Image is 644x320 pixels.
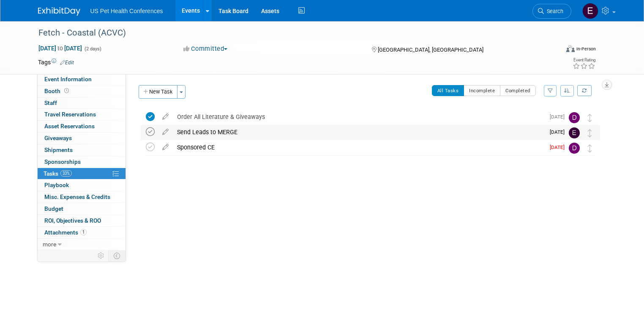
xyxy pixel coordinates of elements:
span: 33% [60,170,72,177]
a: Booth [38,86,126,97]
div: Event Rating [573,58,595,62]
a: more [38,239,126,250]
a: Search [532,4,571,19]
td: Toggle Event Tabs [108,250,126,261]
a: Travel Reservations [38,109,126,120]
td: Personalize Event Tab Strip [94,250,109,261]
span: [DATE] [550,129,569,135]
i: Move task [588,144,592,152]
span: Playbook [44,182,69,188]
span: 1 [80,229,87,235]
span: Tasks [44,170,72,177]
div: Send Leads to MERGE [173,125,545,139]
button: Committed [180,44,231,53]
div: In-Person [576,46,596,52]
span: Booth [44,88,71,94]
div: Event Format [513,44,596,57]
button: Incomplete [464,85,500,96]
img: Format-Inperson.png [566,45,575,52]
i: Move task [588,114,592,122]
span: US Pet Health Conferences [90,8,163,14]
a: ROI, Objectives & ROO [38,215,126,226]
div: Fetch - Coastal (ACVC) [35,25,548,41]
button: Completed [500,85,536,96]
span: (2 days) [84,46,101,52]
a: Event Information [38,74,126,85]
td: Tags [38,58,74,66]
span: Giveaways [44,135,72,141]
a: Shipments [38,144,126,156]
span: ROI, Objectives & ROO [44,217,101,224]
span: to [56,45,64,52]
span: Search [544,8,563,14]
a: Giveaways [38,132,126,144]
div: Sponsored CE [173,140,545,154]
span: Asset Reservations [44,123,95,130]
button: New Task [139,85,177,99]
a: edit [158,113,173,121]
img: Debra Smith [569,112,580,123]
img: Debra Smith [569,143,580,154]
img: ExhibitDay [38,7,80,16]
a: Misc. Expenses & Credits [38,191,126,203]
span: Sponsorships [44,158,81,165]
span: [DATE] [550,114,569,120]
a: Tasks33% [38,168,126,179]
img: Erika Plata [582,3,598,19]
span: [DATE] [DATE] [38,44,82,52]
div: Order All Literature & Giveaways [173,110,545,124]
a: Refresh [577,85,592,96]
button: All Tasks [432,85,464,96]
a: Attachments1 [38,227,126,238]
a: edit [158,143,173,151]
i: Move task [588,129,592,137]
span: Shipments [44,146,73,153]
img: Erika Plata [569,127,580,138]
a: Sponsorships [38,156,126,168]
a: Asset Reservations [38,121,126,132]
a: edit [158,128,173,136]
span: [GEOGRAPHIC_DATA], [GEOGRAPHIC_DATA] [378,47,483,53]
a: Staff [38,97,126,109]
span: Event Information [44,76,92,83]
span: Staff [44,99,57,106]
span: [DATE] [550,144,569,150]
span: more [43,241,56,248]
span: Budget [44,205,63,212]
span: Booth not reserved yet [63,88,71,94]
a: Edit [60,60,74,66]
a: Budget [38,203,126,215]
span: Travel Reservations [44,111,96,118]
span: Misc. Expenses & Credits [44,193,110,200]
a: Playbook [38,179,126,191]
span: Attachments [44,229,87,236]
